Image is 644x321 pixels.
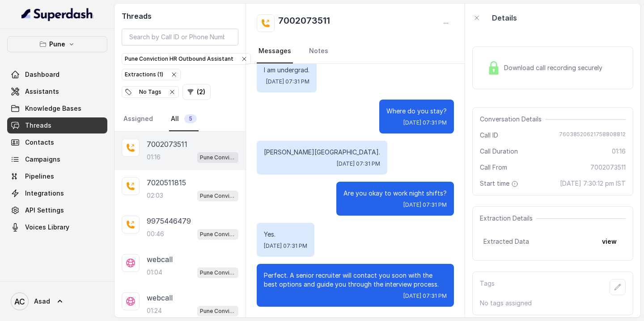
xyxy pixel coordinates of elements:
[597,233,622,250] button: view
[184,114,197,123] span: 5
[487,61,500,75] img: Lock Icon
[25,138,54,147] span: Contacts
[147,292,173,303] p: webcall
[25,223,69,232] span: Voices Library
[147,306,162,315] p: 01:24
[403,119,447,126] span: [DATE] 07:31 PM
[559,131,626,140] span: 76038520621758808812
[264,230,307,239] p: Yes.
[200,307,236,316] p: Pune Conviction HR Outbound Assistant
[14,297,25,306] text: AC
[122,86,179,98] button: No Tags
[122,107,155,131] a: Assigned
[125,54,248,63] div: Pune Conviction HR Outbound Assistant
[483,237,529,246] span: Extracted Data
[200,230,236,239] p: Pune Conviction HR Outbound Assistant
[147,216,191,226] p: 9975446479
[257,39,454,63] nav: Tabs
[169,107,199,131] a: All5
[480,163,507,172] span: Call From
[122,53,251,65] button: Pune Conviction HR Outbound Assistant
[147,139,187,150] p: 7002073511
[122,69,181,80] button: Extractions (1)
[125,88,176,96] div: No Tags
[122,11,238,21] h2: Threads
[125,70,178,79] div: Extractions ( 1 )
[590,163,626,172] span: 7002073511
[49,39,65,50] p: Pune
[200,192,236,200] p: Pune Conviction HR Outbound Assistant
[257,39,293,63] a: Messages
[7,67,107,83] a: Dashboard
[25,87,59,96] span: Assistants
[200,153,236,162] p: Pune Conviction HR Outbound Assistant
[7,185,107,201] a: Integrations
[147,191,163,200] p: 02:03
[480,299,626,308] p: No tags assigned
[122,29,238,46] input: Search by Call ID or Phone Number
[7,100,107,117] a: Knowledge Bases
[480,115,545,124] span: Conversation Details
[25,206,64,215] span: API Settings
[25,172,54,181] span: Pipelines
[25,121,51,130] span: Threads
[343,189,447,198] p: Are you okay to work night shifts?
[7,151,107,167] a: Campaigns
[147,254,173,265] p: webcall
[147,268,162,277] p: 01:04
[122,107,238,131] nav: Tabs
[34,297,50,306] span: Asad
[25,70,59,79] span: Dashboard
[386,107,447,116] p: Where do you stay?
[25,189,64,198] span: Integrations
[21,7,93,21] img: light.svg
[7,134,107,150] a: Contacts
[7,117,107,133] a: Threads
[264,271,447,289] p: Perfect. A senior recruiter will contact you soon with the best options and guide you through the...
[403,201,447,208] span: [DATE] 07:31 PM
[25,104,81,113] span: Knowledge Bases
[403,292,447,300] span: [DATE] 07:31 PM
[147,177,186,188] p: 7020511815
[480,179,520,188] span: Start time
[7,289,107,314] a: Asad
[560,179,626,188] span: [DATE] 7:30:12 pm IST
[480,279,495,295] p: Tags
[182,84,211,100] button: (2)
[266,78,309,85] span: [DATE] 07:31 PM
[7,36,107,52] button: Pune
[504,63,606,72] span: Download call recording securely
[278,14,330,32] h2: 7002073511
[337,160,380,167] span: [DATE] 07:31 PM
[264,66,309,75] p: I am undergrad.
[7,83,107,100] a: Assistants
[612,147,626,156] span: 01:16
[480,131,498,140] span: Call ID
[7,202,107,218] a: API Settings
[7,219,107,235] a: Voices Library
[480,214,536,223] span: Extraction Details
[200,268,236,277] p: Pune Conviction HR Outbound Assistant
[147,229,164,238] p: 00:46
[264,148,380,157] p: [PERSON_NAME][GEOGRAPHIC_DATA].
[492,13,517,23] p: Details
[147,153,161,162] p: 01:16
[480,147,518,156] span: Call Duration
[25,155,60,164] span: Campaigns
[7,168,107,184] a: Pipelines
[264,242,307,250] span: [DATE] 07:31 PM
[307,39,330,63] a: Notes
